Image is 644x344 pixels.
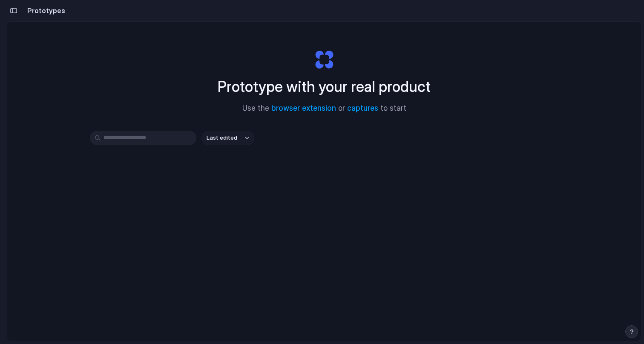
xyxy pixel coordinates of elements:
[347,104,378,112] a: captures
[207,134,237,142] span: Last edited
[218,75,431,98] h1: Prototype with your real product
[271,104,336,112] a: browser extension
[242,103,406,114] span: Use the or to start
[201,131,254,145] button: Last edited
[24,6,65,16] h2: Prototypes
